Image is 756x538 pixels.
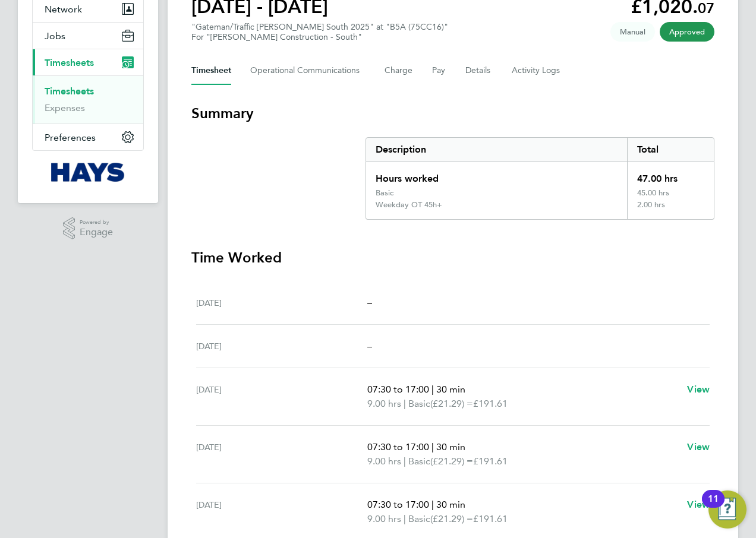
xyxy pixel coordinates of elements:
[385,56,413,85] button: Charge
[465,56,493,85] button: Details
[627,138,714,162] div: Total
[436,384,465,395] span: 30 min
[404,398,406,409] span: |
[473,455,508,467] span: £191.61
[404,455,406,467] span: |
[33,23,143,49] button: Jobs
[45,86,94,97] a: Timesheets
[366,138,627,162] div: Description
[191,104,714,123] h3: Summary
[45,4,82,15] span: Network
[51,163,125,182] img: hays-logo-retina.png
[250,56,366,85] button: Operational Communications
[431,441,434,452] span: |
[196,296,367,310] div: [DATE]
[63,217,114,240] a: Powered byEngage
[367,499,429,510] span: 07:30 to 17:00
[512,56,562,85] button: Activity Logs
[196,339,367,353] div: [DATE]
[367,455,401,467] span: 9.00 hrs
[708,490,746,528] button: Open Resource Center, 11 new notifications
[196,440,367,469] div: [DATE]
[367,384,429,395] span: 07:30 to 17:00
[687,498,710,512] a: View
[366,162,627,188] div: Hours worked
[627,162,714,188] div: 47.00 hrs
[687,441,710,452] span: View
[80,217,113,227] span: Powered by
[708,499,719,514] div: 11
[687,499,710,510] span: View
[430,455,473,467] span: (£21.29) =
[627,200,714,219] div: 2.00 hrs
[366,137,714,220] div: Summary
[33,124,143,150] button: Preferences
[191,56,231,85] button: Timesheet
[32,163,144,182] a: Go to home page
[408,397,430,411] span: Basic
[408,454,430,469] span: Basic
[191,248,714,267] h3: Time Worked
[430,513,473,524] span: (£21.29) =
[660,22,714,42] span: This timesheet has been approved.
[196,382,367,411] div: [DATE]
[367,398,401,409] span: 9.00 hrs
[367,340,372,352] span: –
[45,30,65,42] span: Jobs
[404,513,406,524] span: |
[33,75,143,124] div: Timesheets
[45,132,96,143] span: Preferences
[687,440,710,454] a: View
[473,513,508,524] span: £191.61
[436,441,465,452] span: 30 min
[431,499,434,510] span: |
[610,22,655,42] span: This timesheet was manually created.
[191,22,448,42] div: "Gateman/Traffic [PERSON_NAME] South 2025" at "B5A (75CC16)"
[196,498,367,526] div: [DATE]
[80,227,113,238] span: Engage
[367,297,372,308] span: –
[431,384,434,395] span: |
[432,56,446,85] button: Pay
[45,57,94,68] span: Timesheets
[376,200,442,210] div: Weekday OT 45h+
[367,513,401,524] span: 9.00 hrs
[45,102,85,113] a: Expenses
[473,398,508,409] span: £191.61
[191,32,448,42] div: For "[PERSON_NAME] Construction - South"
[436,499,465,510] span: 30 min
[376,188,393,198] div: Basic
[367,441,429,452] span: 07:30 to 17:00
[430,398,473,409] span: (£21.29) =
[627,188,714,200] div: 45.00 hrs
[687,384,710,395] span: View
[33,49,143,75] button: Timesheets
[687,382,710,397] a: View
[408,512,430,526] span: Basic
